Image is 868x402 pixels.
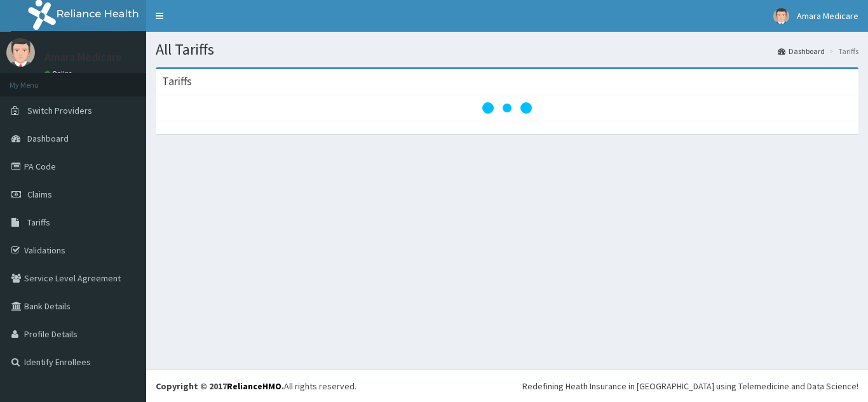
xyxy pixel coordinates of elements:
[27,133,69,144] span: Dashboard
[27,217,50,228] span: Tariffs
[522,380,858,392] div: Redefining Heath Insurance in [GEOGRAPHIC_DATA] using Telemedicine and Data Science!
[27,105,92,116] span: Switch Providers
[44,69,75,78] a: Online
[162,76,192,87] h3: Tariffs
[44,51,122,63] p: Amara Medicare
[156,380,284,392] strong: Copyright © 2017 .
[6,38,35,67] img: User Image
[482,83,532,133] svg: audio-loading
[826,46,858,57] li: Tariffs
[797,10,858,22] span: Amara Medicare
[778,46,825,57] a: Dashboard
[27,189,52,200] span: Claims
[227,380,281,392] a: RelianceHMO
[773,8,789,24] img: User Image
[156,41,858,58] h1: All Tariffs
[146,370,868,402] footer: All rights reserved.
